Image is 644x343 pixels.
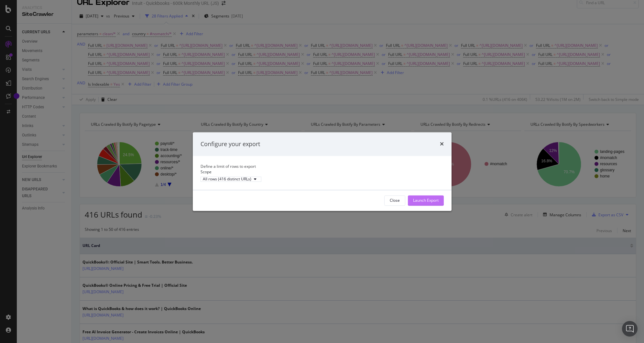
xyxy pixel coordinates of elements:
[201,140,260,148] div: Configure your export
[203,177,251,181] div: All rows (416 distinct URLs)
[201,164,444,169] div: Define a limit of rows to export
[440,140,444,148] div: times
[622,321,638,337] div: Open Intercom Messenger
[413,198,439,203] div: Launch Export
[201,177,261,182] button: All rows (416 distinct URLs)
[408,195,444,206] button: Launch Export
[390,198,400,203] div: Close
[193,132,452,211] div: modal
[384,195,405,206] button: Close
[201,169,212,175] label: Scope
